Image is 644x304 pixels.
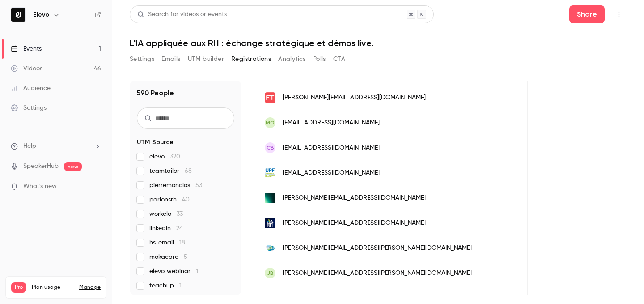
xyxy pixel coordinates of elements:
[182,197,190,203] span: 40
[179,240,185,246] span: 18
[11,44,42,53] div: Events
[196,268,198,274] span: 1
[130,38,626,48] h1: L'IA appliquée aux RH : échange stratégique et démos live.
[267,269,274,277] span: JB
[265,167,275,178] img: upf.pf
[11,84,51,93] div: Audience
[32,284,74,291] span: Plan usage
[149,267,198,276] span: elevo_webinar
[149,167,192,176] span: teamtailor
[170,154,180,160] span: 320
[184,254,187,260] span: 5
[130,52,154,66] button: Settings
[137,138,174,147] span: UTM Source
[11,103,47,112] div: Settings
[11,282,26,293] span: Pro
[278,52,306,66] button: Analytics
[333,52,345,66] button: CTA
[188,52,224,66] button: UTM builder
[231,52,271,66] button: Registrations
[23,141,36,151] span: Help
[137,88,174,98] h1: 590 People
[149,181,202,190] span: pierremonclos
[265,92,275,103] img: francetravail.fr
[265,218,275,228] img: bci.nc
[283,168,380,178] span: [EMAIL_ADDRESS][DOMAIN_NAME]
[23,182,57,191] span: What's new
[185,168,192,174] span: 68
[11,64,42,73] div: Videos
[149,195,190,204] span: parlonsrh
[283,218,426,228] span: [PERSON_NAME][EMAIL_ADDRESS][DOMAIN_NAME]
[265,193,275,203] img: neoplants.co
[283,193,426,203] span: [PERSON_NAME][EMAIL_ADDRESS][DOMAIN_NAME]
[79,284,101,291] a: Manage
[569,5,605,23] button: Share
[33,10,49,19] h6: Elevo
[64,162,82,171] span: new
[283,143,380,153] span: [EMAIL_ADDRESS][DOMAIN_NAME]
[177,211,183,217] span: 33
[283,244,472,253] span: [PERSON_NAME][EMAIL_ADDRESS][PERSON_NAME][DOMAIN_NAME]
[149,281,182,290] span: teachup
[149,238,185,247] span: hs_email
[149,152,180,161] span: elevo
[11,8,25,22] img: Elevo
[11,141,101,151] li: help-dropdown-opener
[137,10,227,19] div: Search for videos or events
[176,225,183,231] span: 24
[313,52,326,66] button: Polls
[149,253,187,261] span: mokacare
[195,182,202,188] span: 53
[283,118,380,128] span: [EMAIL_ADDRESS][DOMAIN_NAME]
[149,224,183,233] span: linkedin
[23,162,59,171] a: SpeakerHub
[265,243,275,253] img: icade.fr
[283,269,472,278] span: [PERSON_NAME][EMAIL_ADDRESS][PERSON_NAME][DOMAIN_NAME]
[179,283,182,289] span: 1
[265,293,275,304] img: ciamt.org
[283,93,426,103] span: [PERSON_NAME][EMAIL_ADDRESS][DOMAIN_NAME]
[149,210,183,218] span: workelo
[267,144,274,152] span: CB
[283,294,380,303] span: [EMAIL_ADDRESS][DOMAIN_NAME]
[266,119,275,127] span: mo
[161,52,180,66] button: Emails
